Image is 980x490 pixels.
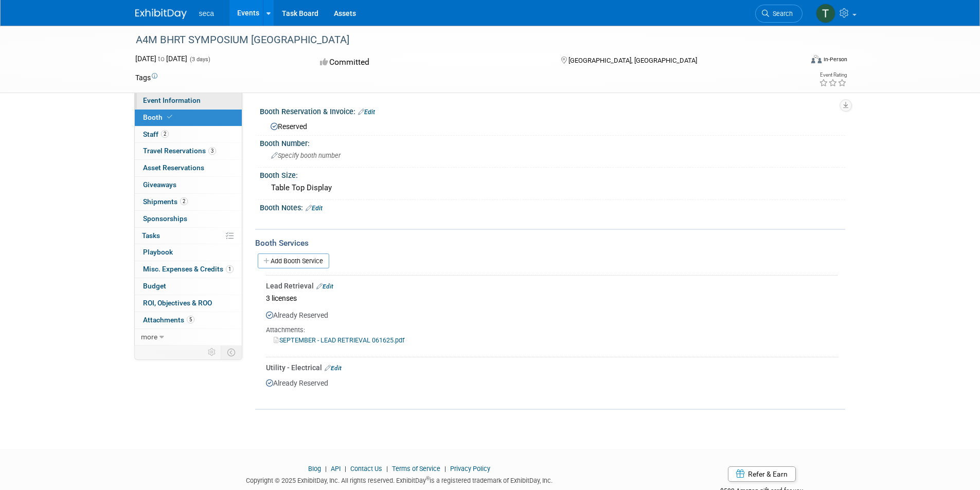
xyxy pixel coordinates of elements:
[135,261,242,278] a: Misc. Expenses & Credits1
[143,180,176,189] span: Giveaways
[143,147,216,155] span: Travel Reservations
[203,346,221,359] td: Personalize Event Tab Strip
[823,56,847,63] div: In-Person
[221,346,242,359] td: Toggle Event Tabs
[132,31,787,49] div: A4M BHRT SYMPOSIUM [GEOGRAPHIC_DATA]
[143,248,173,256] span: Playbook
[135,211,242,227] a: Sponsorships
[135,9,187,19] img: ExhibitDay
[161,130,169,138] span: 2
[167,114,172,120] i: Booth reservation complete
[325,365,342,372] a: Edit
[143,316,194,324] span: Attachments
[143,282,166,290] span: Budget
[135,474,664,485] div: Copyright © 2025 ExhibitDay, Inc. All rights reserved. ExhibitDay is a registered trademark of Ex...
[742,53,848,69] div: Event Format
[141,333,157,341] span: more
[143,96,201,104] span: Event Information
[258,253,329,268] a: Add Booth Service
[260,200,845,213] div: Booth Notes:
[199,9,215,17] span: seca
[143,113,174,121] span: Booth
[331,465,341,473] a: API
[135,329,242,346] a: more
[143,130,169,138] span: Staff
[266,281,838,291] div: Lead Retrieval
[135,228,242,244] a: Tasks
[135,55,187,63] span: [DATE] [DATE]
[135,295,242,312] a: ROI, Objectives & ROO
[135,312,242,329] a: Attachments5
[135,143,242,159] a: Travel Reservations3
[180,197,188,205] span: 2
[271,152,341,159] span: Specify booth number
[226,265,234,273] span: 1
[358,108,375,116] a: Edit
[266,362,838,373] div: Utility - Electrical
[816,4,835,23] img: Tessa Schwikerath
[187,316,194,323] span: 5
[260,104,845,117] div: Booth Reservation & Invoice:
[384,465,390,473] span: |
[143,197,188,206] span: Shipments
[308,465,321,473] a: Blog
[728,466,796,482] a: Refer & Earn
[317,53,544,71] div: Committed
[316,283,333,290] a: Edit
[769,10,793,17] span: Search
[260,168,845,180] div: Booth Size:
[266,373,838,396] div: Already Reserved
[143,214,187,223] span: Sponsorships
[135,177,242,193] a: Giveaways
[135,160,242,176] a: Asset Reservations
[135,194,242,210] a: Shipments2
[255,238,845,249] div: Booth Services
[450,465,490,473] a: Privacy Policy
[268,119,838,132] div: Reserved
[819,72,847,78] div: Event Rating
[135,93,242,109] a: Event Information
[266,305,838,353] div: Already Reserved
[142,231,160,240] span: Tasks
[135,244,242,261] a: Playbook
[143,299,212,307] span: ROI, Objectives & ROO
[268,180,838,196] div: Table Top Display
[266,291,838,305] div: 3 licenses
[266,325,838,335] div: Attachments:
[143,164,204,172] span: Asset Reservations
[260,136,845,149] div: Booth Number:
[135,110,242,126] a: Booth
[442,465,449,473] span: |
[342,465,349,473] span: |
[135,278,242,295] a: Budget
[323,465,329,473] span: |
[189,56,210,63] span: (3 days)
[135,72,157,83] td: Tags
[426,476,430,481] sup: ®
[350,465,382,473] a: Contact Us
[392,465,440,473] a: Terms of Service
[143,265,234,273] span: Misc. Expenses & Credits
[811,55,822,63] img: Format-Inperson.png
[156,55,166,63] span: to
[135,126,242,143] a: Staff2
[755,5,803,23] a: Search
[274,336,404,344] a: SEPTEMBER - LEAD RETRIEVAL 061625.pdf
[208,147,216,155] span: 3
[568,57,697,64] span: [GEOGRAPHIC_DATA], [GEOGRAPHIC_DATA]
[306,205,323,212] a: Edit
